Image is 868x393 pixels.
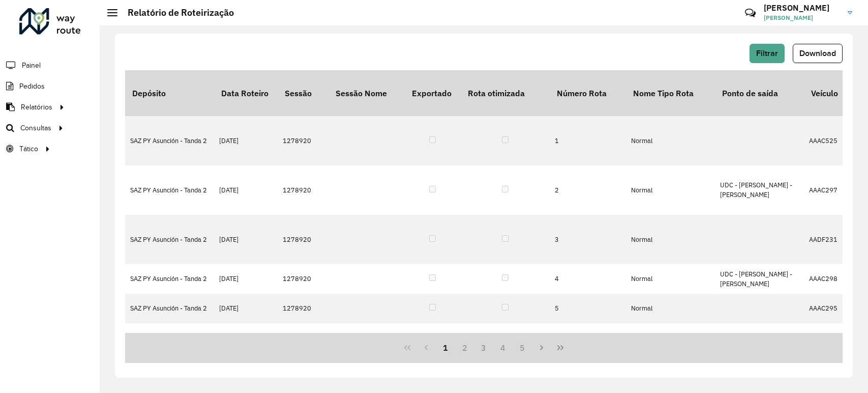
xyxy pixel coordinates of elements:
[513,338,532,357] button: 5
[550,294,626,323] td: 5
[278,215,328,264] td: 1278920
[804,264,855,294] td: AAAC298
[739,2,761,24] a: Contato Rápido
[214,264,278,294] td: [DATE]
[125,323,214,363] td: SAZ PY Asunción - Tanda 2
[125,70,214,116] th: Depósito
[214,215,278,264] td: [DATE]
[19,81,45,92] span: Pedidos
[493,338,513,357] button: 4
[214,116,278,165] td: [DATE]
[750,44,785,63] button: Filtrar
[550,264,626,294] td: 4
[474,338,494,357] button: 3
[125,264,214,294] td: SAZ PY Asunción - Tanda 2
[214,294,278,323] td: [DATE]
[125,116,214,165] td: SAZ PY Asunción - Tanda 2
[125,215,214,264] td: SAZ PY Asunción - Tanda 2
[436,338,455,357] button: 1
[551,338,570,357] button: Last Page
[764,3,840,13] h3: [PERSON_NAME]
[214,70,278,116] th: Data Roteiro
[117,7,234,18] h2: Relatório de Roteirização
[804,215,855,264] td: AADF231
[626,70,715,116] th: Nome Tipo Rota
[278,323,328,363] td: 1278920
[550,323,626,363] td: 6
[793,44,843,63] button: Download
[214,165,278,215] td: [DATE]
[626,215,715,264] td: Normal
[125,165,214,215] td: SAZ PY Asunción - Tanda 2
[626,264,715,294] td: Normal
[626,294,715,323] td: Normal
[804,70,855,116] th: Veículo
[715,70,804,116] th: Ponto de saída
[278,264,328,294] td: 1278920
[22,60,41,71] span: Painel
[405,70,461,116] th: Exportado
[764,13,840,22] span: [PERSON_NAME]
[19,144,38,154] span: Tático
[328,70,405,116] th: Sessão Nome
[550,70,626,116] th: Número Rota
[125,294,214,323] td: SAZ PY Asunción - Tanda 2
[715,165,804,215] td: UDC - [PERSON_NAME] - [PERSON_NAME]
[278,116,328,165] td: 1278920
[278,70,328,116] th: Sessão
[532,338,551,357] button: Next Page
[550,116,626,165] td: 1
[626,116,715,165] td: Normal
[715,264,804,294] td: UDC - [PERSON_NAME] - [PERSON_NAME]
[461,70,550,116] th: Rota otimizada
[804,323,855,363] td: BJA866
[756,49,778,58] span: Filtrar
[626,323,715,363] td: Normal
[455,338,474,357] button: 2
[804,116,855,165] td: AAAC525
[20,123,51,133] span: Consultas
[550,215,626,264] td: 3
[278,165,328,215] td: 1278920
[626,165,715,215] td: Normal
[550,165,626,215] td: 2
[278,294,328,323] td: 1278920
[21,102,52,113] span: Relatórios
[804,165,855,215] td: AAAC297
[214,323,278,363] td: [DATE]
[799,49,836,58] span: Download
[804,294,855,323] td: AAAC295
